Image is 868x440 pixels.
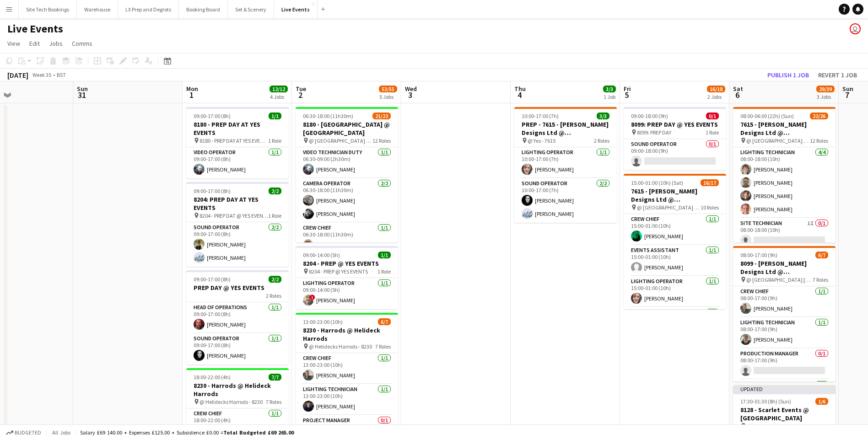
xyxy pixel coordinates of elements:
span: Total Budgeted £69 265.00 [223,429,294,436]
div: BST [57,71,66,78]
span: Week 35 [30,71,53,78]
button: Booking Board [179,0,228,18]
a: View [4,38,24,49]
button: Warehouse [77,0,118,18]
div: Salary £69 140.00 + Expenses £125.00 + Subsistence £0.00 = [80,429,294,436]
button: Revert 1 job [814,69,861,81]
button: Set & Scenery [228,0,274,18]
button: Live Events [274,0,318,18]
span: Budgeted [15,429,41,436]
button: LX Prep and Degrots [118,0,179,18]
button: Budgeted [5,428,43,438]
span: Jobs [49,39,63,48]
a: Jobs [45,38,66,49]
a: Comms [68,38,96,49]
a: Edit [26,38,43,49]
span: Edit [29,39,40,48]
h1: Live Events [7,22,63,36]
button: Publish 1 job [764,69,813,81]
span: Comms [72,39,92,48]
button: Site Tech Bookings [19,0,77,18]
app-user-avatar: Andrew Gorman [850,23,861,34]
span: View [7,39,20,48]
div: [DATE] [7,70,28,80]
span: All jobs [50,429,72,436]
